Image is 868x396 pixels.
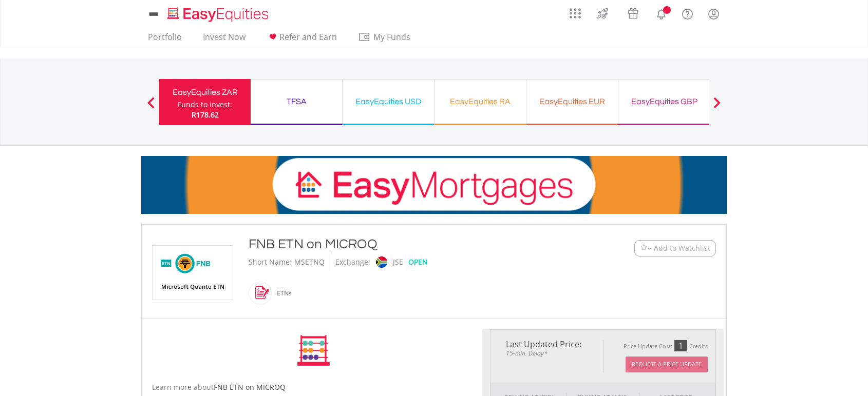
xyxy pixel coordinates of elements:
div: Learn more about [152,382,475,392]
a: FAQ's and Support [674,3,701,23]
a: AppsGrid [563,3,588,19]
img: thrive-v2.svg [594,5,611,22]
button: Previous [141,102,161,112]
a: Portfolio [144,32,186,48]
a: My Profile [701,3,727,25]
span: Refer and Earn [279,31,337,43]
div: TFSA [257,94,336,109]
div: Funds to invest: [178,100,232,110]
img: EasyMortage Promotion Banner [141,156,727,214]
img: vouchers-v2.svg [625,5,641,22]
img: grid-menu-icon.svg [570,8,581,19]
button: Watchlist + Add to Watchlist [634,240,716,256]
img: EQU.ZA.MSETNQ.png [154,246,231,300]
div: JSE [393,253,403,271]
div: Exchange: [335,253,370,271]
div: OPEN [408,253,428,271]
div: EasyEquities USD [349,94,428,109]
button: Next [707,102,727,112]
div: ETNs [272,281,292,306]
span: My Funds [358,30,425,44]
a: Home page [163,3,273,23]
div: EasyEquities GBP [625,94,704,109]
span: FNB ETN on MICROQ [214,382,286,392]
span: R178.62 [192,110,219,120]
div: EasyEquities ZAR [165,85,244,100]
span: + Add to Watchlist [648,243,710,253]
a: Refer and Earn [262,32,341,48]
div: FNB ETN on MICROQ [249,235,571,253]
img: jse.png [376,256,387,268]
div: EasyEquities EUR [533,94,612,109]
div: MSETNQ [294,253,325,271]
div: Short Name: [249,253,292,271]
a: Vouchers [618,3,648,22]
img: EasyEquities_Logo.png [165,6,273,23]
div: EasyEquities RA [441,94,520,109]
img: Watchlist [640,244,648,252]
a: Notifications [648,3,674,23]
a: Invest Now [199,32,250,48]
